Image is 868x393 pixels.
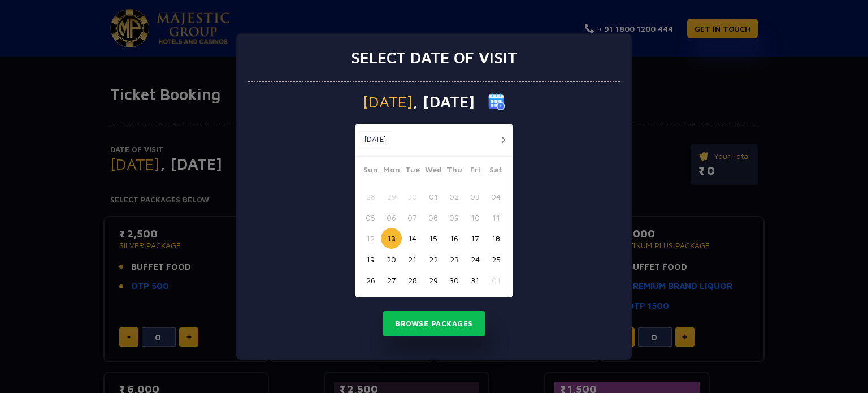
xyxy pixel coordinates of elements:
[402,270,423,291] button: 28
[465,207,485,228] button: 10
[444,228,465,249] button: 16
[363,94,413,110] span: [DATE]
[444,207,465,228] button: 09
[381,163,402,179] span: Mon
[444,249,465,270] button: 23
[402,207,423,228] button: 07
[360,270,381,291] button: 26
[381,207,402,228] button: 06
[423,207,444,228] button: 08
[381,249,402,270] button: 20
[423,249,444,270] button: 22
[351,48,517,67] h3: Select date of visit
[360,163,381,179] span: Sun
[402,163,423,179] span: Tue
[444,270,465,291] button: 30
[465,249,485,270] button: 24
[444,163,465,179] span: Thu
[381,270,402,291] button: 27
[444,186,465,207] button: 02
[465,270,485,291] button: 31
[485,186,506,207] button: 04
[485,249,506,270] button: 25
[402,228,423,249] button: 14
[360,207,381,228] button: 05
[485,207,506,228] button: 11
[423,228,444,249] button: 15
[485,228,506,249] button: 18
[488,93,505,110] img: calender icon
[402,186,423,207] button: 30
[383,311,485,337] button: Browse Packages
[485,163,506,179] span: Sat
[465,163,485,179] span: Fri
[402,249,423,270] button: 21
[360,249,381,270] button: 19
[381,186,402,207] button: 29
[423,163,444,179] span: Wed
[423,186,444,207] button: 01
[465,228,485,249] button: 17
[360,228,381,249] button: 12
[381,228,402,249] button: 13
[413,94,475,110] span: , [DATE]
[360,186,381,207] button: 28
[358,131,392,148] button: [DATE]
[423,270,444,291] button: 29
[465,186,485,207] button: 03
[485,270,506,291] button: 01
